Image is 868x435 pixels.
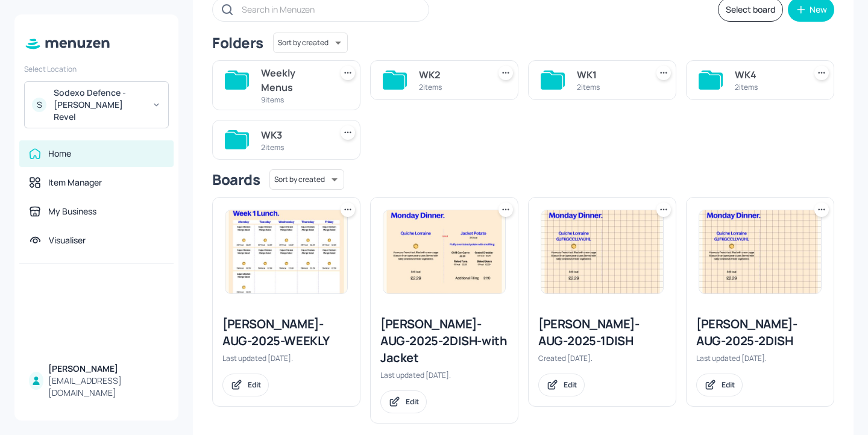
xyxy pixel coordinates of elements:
[696,353,824,363] div: Last updated [DATE].
[735,82,800,92] div: 2 items
[261,95,326,105] div: 9 items
[722,380,735,390] div: Edit
[696,316,824,349] div: [PERSON_NAME]-AUG-2025-2DISH
[222,316,350,349] div: [PERSON_NAME]-AUG-2025-WEEKLY
[212,170,260,189] div: Boards
[380,316,508,366] div: [PERSON_NAME]-AUG-2025-2DISH-with Jacket
[48,375,164,399] div: [EMAIL_ADDRESS][DOMAIN_NAME]
[406,396,419,407] div: Edit
[48,363,164,375] div: [PERSON_NAME]
[380,370,508,380] div: Last updated [DATE].
[383,210,505,293] img: 2025-08-08-1754661249786kaesz8x1cqb.jpeg
[222,353,350,363] div: Last updated [DATE].
[212,33,263,52] div: Folders
[54,87,145,123] div: Sodexo Defence - [PERSON_NAME] Revel
[248,380,261,390] div: Edit
[577,82,642,92] div: 2 items
[261,128,326,142] div: WK3
[273,31,348,55] div: Sort by created
[269,167,344,192] div: Sort by created
[225,210,347,293] img: 2025-08-13-1755106304385k5dp9j5cm9o.jpeg
[419,67,484,82] div: WK2
[48,148,71,160] div: Home
[48,205,96,217] div: My Business
[419,82,484,92] div: 2 items
[242,1,417,18] input: Search in Menuzen
[261,142,326,152] div: 2 items
[32,98,46,112] div: S
[24,64,169,74] div: Select Location
[577,67,642,82] div: WK1
[538,353,666,363] div: Created [DATE].
[699,210,821,293] img: 2025-08-06-175448710006414mtfxt0123.jpeg
[735,67,800,82] div: WK4
[810,5,827,14] div: New
[538,316,666,349] div: [PERSON_NAME]-AUG-2025-1DISH
[48,177,102,189] div: Item Manager
[261,66,326,95] div: Weekly Menus
[564,380,577,390] div: Edit
[541,210,663,293] img: 2025-08-06-175448710006414mtfxt0123.jpeg
[49,234,86,246] div: Visualiser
